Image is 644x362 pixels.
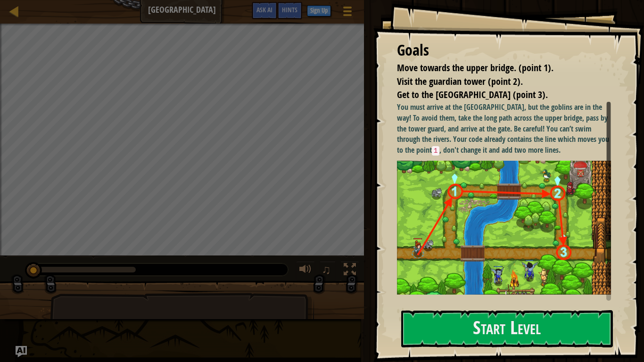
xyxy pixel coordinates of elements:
p: Move to point , the guard tower , and the gate . [397,299,611,311]
button: ♫ [320,261,336,280]
li: Visit the guardian tower (point 2). [385,75,609,89]
button: Ask AI [16,346,27,357]
li: Move towards the upper bridge. (point 1). [385,61,609,75]
code: 3 [545,301,553,310]
code: 1 [432,146,440,156]
img: Old town road [397,161,611,295]
button: Start Level [401,310,613,347]
button: Toggle fullscreen [340,261,359,280]
button: Sign Up [307,5,331,16]
button: Show game menu [336,2,359,24]
button: Ask AI [252,2,277,19]
code: 1 [439,301,447,310]
span: Visit the guardian tower (point 2). [397,75,523,88]
span: ♫ [322,263,331,277]
span: Ask AI [256,5,272,14]
div: Goals [397,40,611,61]
code: 2 [497,301,505,310]
span: Move towards the upper bridge. (point 1). [397,61,553,74]
li: Get to the town gate (point 3). [385,88,609,102]
span: Hints [282,5,297,14]
button: Adjust volume [296,261,315,280]
span: Get to the [GEOGRAPHIC_DATA] (point 3). [397,88,548,101]
p: You must arrive at the [GEOGRAPHIC_DATA], but the goblins are in the way! To avoid them, take the... [397,102,611,156]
